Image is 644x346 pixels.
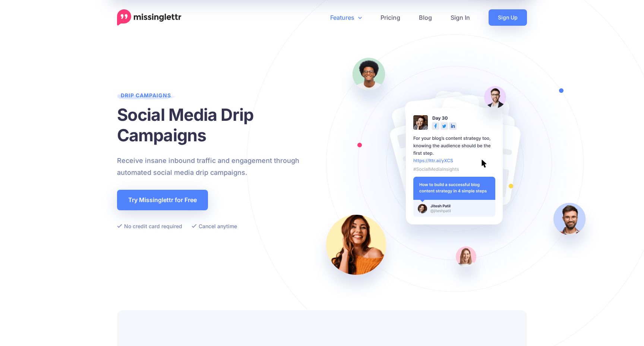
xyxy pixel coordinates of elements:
h1: Social Media Drip Campaigns [117,104,328,145]
a: Sign In [441,9,479,26]
a: Try Missinglettr for Free [117,190,208,210]
span: Drip Campaigns [117,92,175,102]
a: Pricing [371,9,410,26]
p: Receive insane inbound traffic and engagement through automated social media drip campaigns. [117,155,328,179]
li: Cancel anytime [192,221,237,231]
li: No credit card required [117,221,182,231]
a: Home [117,9,181,26]
a: Features [321,9,371,26]
a: Sign Up [489,9,527,26]
a: Blog [410,9,441,26]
